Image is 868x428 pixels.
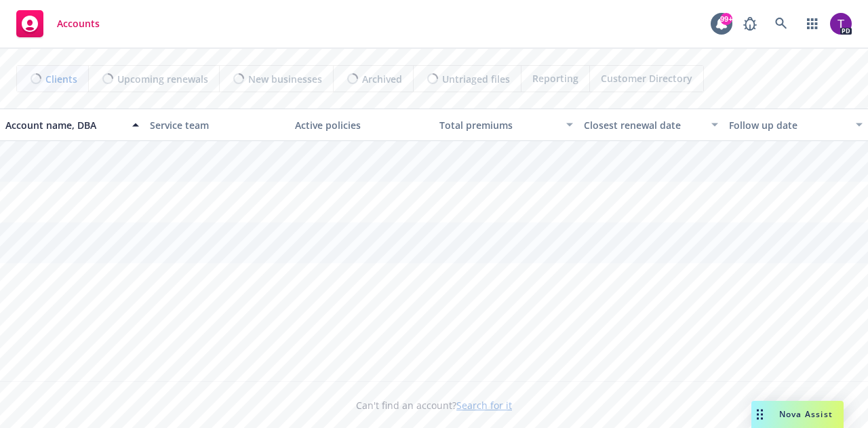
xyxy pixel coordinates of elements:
div: 99+ [720,13,732,25]
span: Reporting [532,71,578,85]
button: Follow up date [724,109,868,141]
div: Closest renewal date [584,118,703,132]
div: Active policies [295,118,429,132]
div: Drag to move [751,401,768,428]
span: New businesses [248,72,322,86]
a: Search for it [456,399,512,412]
span: Nova Assist [779,408,833,420]
button: Service team [144,109,289,141]
span: Untriaged files [442,72,510,86]
a: Report a Bug [736,10,764,37]
span: Upcoming renewals [117,72,208,86]
span: Accounts [57,18,100,29]
button: Total premiums [434,109,578,141]
div: Service team [150,118,283,132]
a: Switch app [799,10,826,37]
span: Can't find an account? [356,398,512,412]
div: Total premiums [439,118,558,132]
span: Clients [45,72,77,86]
span: Archived [362,72,402,86]
a: Search [768,10,795,37]
img: photo [830,13,852,35]
div: Follow up date [729,118,848,132]
a: Accounts [11,5,105,43]
span: Customer Directory [601,71,692,85]
button: Active policies [290,109,434,141]
button: Nova Assist [751,401,844,428]
button: Closest renewal date [578,109,723,141]
div: Account name, DBA [5,118,124,132]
